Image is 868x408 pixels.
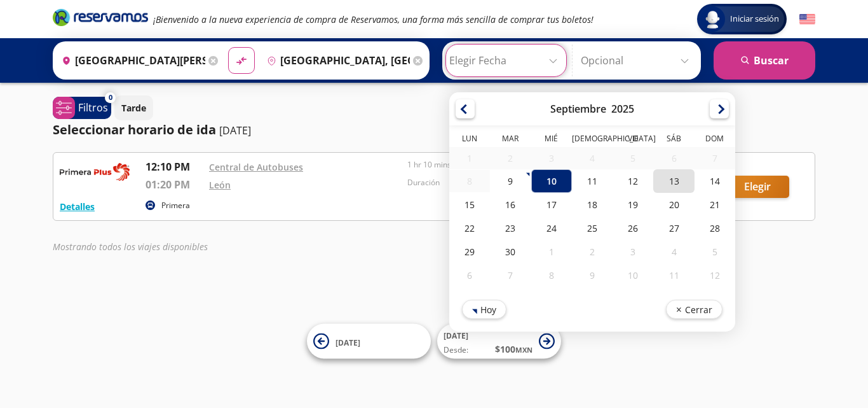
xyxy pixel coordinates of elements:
div: 10-Sep-25 [531,169,572,193]
i: Brand Logo [53,8,148,27]
a: Central de Autobuses [209,161,303,173]
div: 07-Oct-25 [490,264,531,287]
div: 02-Sep-25 [490,147,531,169]
th: Viernes [613,133,653,147]
div: 02-Oct-25 [572,240,613,264]
span: Iniciar sesión [725,13,784,25]
button: Detalles [60,200,95,213]
div: 07-Sep-25 [695,147,735,169]
span: $ 100 [495,342,532,356]
p: Duración [407,177,599,188]
p: Filtros [78,100,108,115]
div: 09-Oct-25 [572,264,613,287]
button: Tarde [114,95,153,120]
div: 08-Sep-25 [449,170,490,192]
button: Hoy [462,300,506,319]
em: ¡Bienvenido a la nueva experiencia de compra de Reservamos, una forma más sencilla de comprar tus... [153,13,593,25]
button: 0Filtros [53,97,111,119]
th: Martes [490,133,531,147]
th: Sábado [653,133,694,147]
p: 12:10 PM [146,159,203,174]
a: León [209,179,231,191]
div: 24-Sep-25 [531,216,572,240]
div: 29-Sep-25 [449,240,490,264]
input: Buscar Destino [262,45,410,76]
div: 13-Sep-25 [653,169,694,193]
div: 11-Oct-25 [653,264,694,287]
div: 25-Sep-25 [572,216,613,240]
div: 16-Sep-25 [490,193,531,216]
p: Primera [161,200,190,211]
img: RESERVAMOS [60,159,130,185]
div: 18-Sep-25 [572,193,613,216]
div: 14-Sep-25 [695,169,735,193]
button: Cerrar [666,300,722,319]
div: Septiembre [550,102,606,116]
th: Domingo [695,133,735,147]
button: Elegir [726,176,789,198]
p: Tarde [121,101,146,115]
div: 28-Sep-25 [695,216,735,240]
small: MXN [515,345,532,355]
div: 01-Oct-25 [531,240,572,264]
div: 26-Sep-25 [613,216,653,240]
div: 05-Sep-25 [613,147,653,169]
div: 03-Sep-25 [531,147,572,169]
div: 22-Sep-25 [449,216,490,240]
div: 27-Sep-25 [653,216,694,240]
input: Opcional [581,45,695,76]
div: 30-Sep-25 [490,240,531,264]
div: 12-Sep-25 [613,169,653,193]
div: 04-Sep-25 [572,147,613,169]
div: 10-Oct-25 [613,264,653,287]
span: [DATE] [444,330,468,341]
div: 08-Oct-25 [531,264,572,287]
div: 23-Sep-25 [490,216,531,240]
div: 21-Sep-25 [695,193,735,216]
button: [DATE]Desde:$100MXN [437,324,561,359]
th: Miércoles [531,133,572,147]
input: Elegir Fecha [449,45,563,76]
div: 01-Sep-25 [449,147,490,169]
input: Buscar Origen [57,45,205,76]
em: Mostrando todos los viajes disponibles [53,241,208,253]
a: Brand Logo [53,8,148,31]
div: 09-Sep-25 [490,169,531,193]
button: English [799,11,815,27]
th: Lunes [449,133,490,147]
div: 04-Oct-25 [653,240,694,264]
div: 15-Sep-25 [449,193,490,216]
th: Jueves [572,133,613,147]
span: [DATE] [336,337,360,348]
div: 2025 [611,102,634,116]
button: Buscar [714,41,815,80]
div: 11-Sep-25 [572,169,613,193]
div: 03-Oct-25 [613,240,653,264]
div: 20-Sep-25 [653,193,694,216]
p: 01:20 PM [146,177,203,192]
div: 17-Sep-25 [531,193,572,216]
span: 0 [109,92,112,103]
div: 19-Sep-25 [613,193,653,216]
p: Seleccionar horario de ida [53,120,216,139]
div: 12-Oct-25 [695,264,735,287]
div: 06-Sep-25 [653,147,694,169]
span: Desde: [444,344,468,356]
div: 06-Oct-25 [449,264,490,287]
p: [DATE] [219,123,251,138]
p: 1 hr 10 mins [407,159,599,171]
div: 05-Oct-25 [695,240,735,264]
button: [DATE] [307,324,431,359]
